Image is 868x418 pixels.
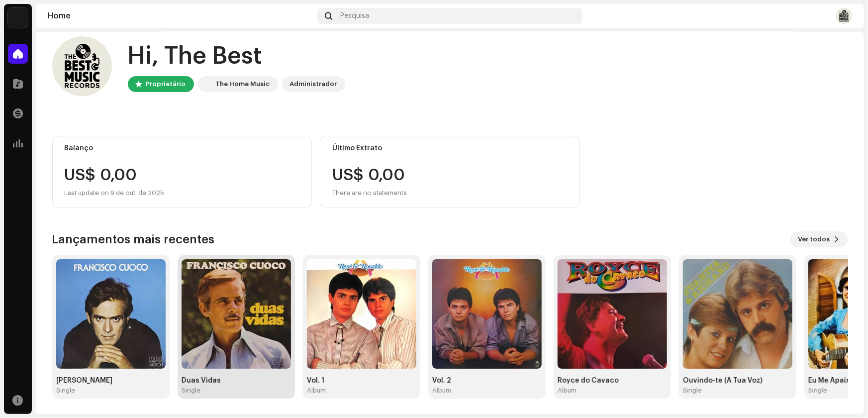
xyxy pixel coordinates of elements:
div: Last update on 9 de out. de 2025 [65,187,300,199]
img: e57eb16c-630c-45a0-b173-efee7d63fb15 [836,8,852,24]
div: Hi, The Best [128,40,345,72]
img: c86870aa-2232-4ba3-9b41-08f587110171 [8,8,28,28]
img: 4d21ec0c-f8b9-4ede-b82c-872fadf43e38 [182,259,291,369]
img: 01f6aa37-8c82-45c1-87f4-45eebb612a91 [558,259,667,369]
div: Último Extrato [332,144,568,152]
span: Pesquisa [341,12,370,20]
div: Proprietário [146,78,186,90]
div: Single [808,387,827,395]
div: The Home Music [216,78,270,90]
img: b502ed4c-3d51-4b09-89be-b1a234966911 [307,259,416,369]
div: Duas Vidas [182,377,291,385]
div: There are no statements [332,187,407,199]
img: e57eb16c-630c-45a0-b173-efee7d63fb15 [52,36,112,96]
div: Home [48,12,313,20]
div: Single [683,387,702,395]
img: eacf7556-d7bb-4d34-990b-aa621fce2d65 [56,259,166,369]
div: Single [182,387,200,395]
re-o-card-value: Último Extrato [320,136,580,208]
div: Ouvindo-te (A Tua Voz) [683,377,792,385]
img: c86870aa-2232-4ba3-9b41-08f587110171 [200,78,212,90]
img: 154d93cc-d116-49f6-80d5-4960652c6a64 [683,259,792,369]
div: Vol. 2 [432,377,542,385]
span: Ver todos [798,229,830,249]
div: Administrador [290,78,337,90]
div: [PERSON_NAME] [56,377,166,385]
div: Royce do Cavaco [558,377,667,385]
div: Vol. 1 [307,377,416,385]
img: a1b4298d-c844-4d4f-a683-cb112816cca8 [432,259,542,369]
div: Album [432,387,451,395]
button: Ver todos [790,231,848,247]
div: Album [558,387,577,395]
div: Album [307,387,326,395]
re-o-card-value: Balanço [52,136,312,208]
div: Balanço [65,144,300,152]
div: Single [56,387,75,395]
h3: Lançamentos mais recentes [52,231,215,247]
